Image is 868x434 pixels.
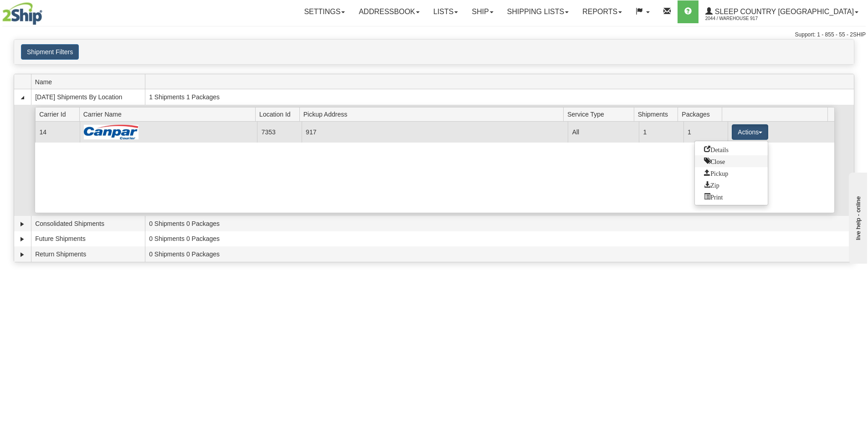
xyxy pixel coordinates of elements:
[695,179,768,191] a: Zip and Download All Shipping Documents
[145,246,854,262] td: 0 Shipments 0 Packages
[705,14,774,23] span: 2044 / Warehouse 917
[259,107,299,121] span: Location Id
[31,89,145,105] td: [DATE] Shipments By Location
[18,220,27,229] a: Expand
[695,167,768,179] a: Request a carrier pickup
[713,8,854,15] span: Sleep Country [GEOGRAPHIC_DATA]
[682,107,722,121] span: Packages
[31,231,145,247] td: Future Shipments
[426,0,465,23] a: Lists
[683,122,728,142] td: 1
[257,122,301,142] td: 7353
[695,191,768,203] a: Print or Download All Shipping Documents in one file
[2,31,866,39] div: Support: 1 - 855 - 55 - 2SHIP
[145,216,854,231] td: 0 Shipments 0 Packages
[704,181,719,188] span: Zip
[302,122,568,142] td: 917
[18,235,27,244] a: Expand
[567,107,634,121] span: Service Type
[695,155,768,167] a: Close this group
[18,93,27,102] a: Collapse
[7,8,84,15] div: live help - online
[568,122,639,142] td: All
[303,107,564,121] span: Pickup Address
[704,146,729,152] span: Details
[847,170,867,263] iframe: chat widget
[465,0,500,23] a: Ship
[704,158,725,164] span: Close
[35,122,79,142] td: 14
[39,107,79,121] span: Carrier Id
[84,125,139,139] img: Canpar
[704,193,723,199] span: Print
[695,143,768,155] a: Go to Details view
[352,0,426,23] a: Addressbook
[31,216,145,231] td: Consolidated Shipments
[31,246,145,262] td: Return Shipments
[35,75,145,89] span: Name
[500,0,575,23] a: Shipping lists
[21,44,79,60] button: Shipment Filters
[639,122,683,142] td: 1
[83,107,256,121] span: Carrier Name
[18,250,27,259] a: Expand
[638,107,678,121] span: Shipments
[145,89,854,105] td: 1 Shipments 1 Packages
[704,169,728,176] span: Pickup
[575,0,629,23] a: Reports
[732,124,768,140] button: Actions
[2,2,42,25] img: logo2044.jpg
[297,0,352,23] a: Settings
[699,0,865,23] a: Sleep Country [GEOGRAPHIC_DATA] 2044 / Warehouse 917
[145,231,854,247] td: 0 Shipments 0 Packages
